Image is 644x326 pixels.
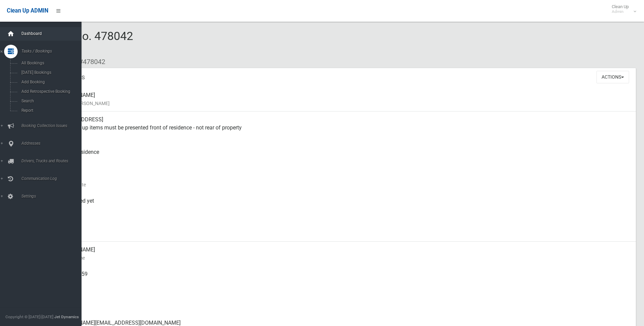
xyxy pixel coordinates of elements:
[19,61,81,65] span: All Bookings
[19,49,87,54] span: Tasks / Bookings
[54,181,630,189] small: Collection Date
[608,4,636,14] span: Clean Up
[54,290,630,315] div: None given
[54,156,630,164] small: Pickup Point
[5,314,53,319] span: Copyright © [DATE]-[DATE]
[30,29,133,56] span: Booking No. 478042
[54,99,630,107] small: Name of [PERSON_NAME]
[19,159,87,163] span: Drivers, Trucks and Routes
[19,108,81,113] span: Report
[54,229,630,238] small: Zone
[54,111,630,144] div: [STREET_ADDRESS] Clean up items must be presented front of residence - not rear of property
[19,31,87,36] span: Dashboard
[596,71,629,83] button: Actions
[54,205,630,213] small: Collected At
[19,176,87,181] span: Communication Log
[612,9,629,14] small: Admin
[74,56,105,68] li: #478042
[54,266,630,290] div: 0468 349 659
[54,278,630,286] small: Mobile
[54,132,630,140] small: Address
[54,217,630,242] div: [DATE]
[7,7,48,14] span: Clean Up ADMIN
[19,99,81,103] span: Search
[19,89,81,94] span: Add Retrospective Booking
[54,254,630,262] small: Contact Name
[54,314,79,319] strong: Jet Dynamics
[54,303,630,311] small: Landline
[19,70,81,75] span: [DATE] Bookings
[19,123,87,128] span: Booking Collection Issues
[54,87,630,111] div: [PERSON_NAME]
[19,80,81,84] span: Add Booking
[54,144,630,168] div: Front of Residence
[19,141,87,146] span: Addresses
[54,168,630,193] div: [DATE]
[54,242,630,266] div: [PERSON_NAME]
[19,194,87,199] span: Settings
[54,193,630,217] div: Not collected yet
